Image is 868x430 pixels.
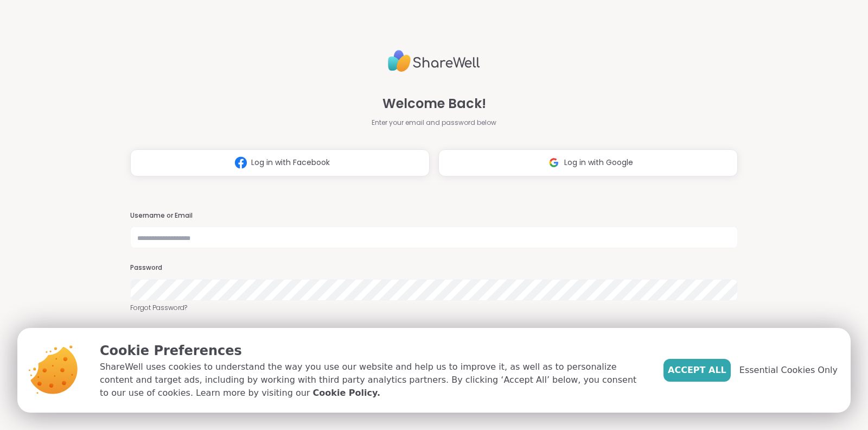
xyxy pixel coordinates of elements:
[251,157,330,168] span: Log in with Facebook
[668,364,726,377] span: Accept All
[130,303,738,313] a: Forgot Password?
[130,263,738,273] h3: Password
[438,149,738,176] button: Log in with Google
[663,359,731,382] button: Accept All
[544,153,564,173] img: ShareWell Logomark
[130,211,738,220] h3: Username or Email
[130,149,430,176] button: Log in with Facebook
[313,387,380,400] a: Cookie Policy.
[388,46,480,77] img: ShareWell Logo
[231,153,251,173] img: ShareWell Logomark
[382,94,486,113] span: Welcome Back!
[372,118,496,128] span: Enter your email and password below
[739,364,838,377] span: Essential Cookies Only
[100,361,646,400] p: ShareWell uses cookies to understand the way you use our website and help us to improve it, as we...
[564,157,633,168] span: Log in with Google
[100,341,646,361] p: Cookie Preferences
